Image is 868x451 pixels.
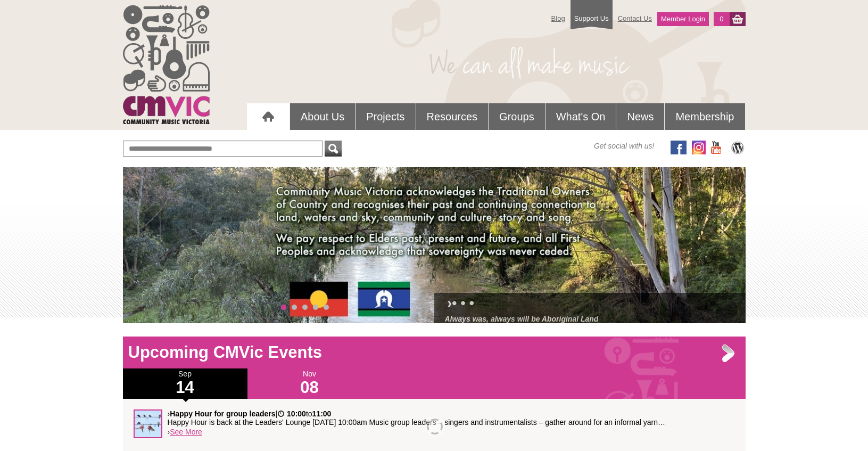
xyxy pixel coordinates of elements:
[123,368,247,399] div: Sep
[247,368,372,399] div: Nov
[290,103,355,130] a: About Us
[287,409,306,418] strong: 10:00
[613,9,657,28] a: Contact Us
[123,379,247,396] h1: 14
[445,298,735,314] h2: ›
[168,409,735,427] p: › | to Happy Hour is back at the Leaders' Lounge [DATE] 10:00am Music group leaders – singers and...
[134,409,735,442] div: ›
[545,103,616,130] a: What's On
[134,409,162,438] img: Happy_Hour_sq.jpg
[247,379,372,396] h1: 08
[730,141,746,154] img: CMVic Blog
[356,103,415,130] a: Projects
[616,103,664,130] a: News
[657,12,709,26] a: Member Login
[123,342,746,363] h1: Upcoming CMVic Events
[170,428,202,436] a: See More
[123,5,210,124] img: cmvic_logo.png
[489,103,545,130] a: Groups
[452,295,474,311] a: • • •
[714,12,729,26] a: 0
[692,141,706,154] img: icon-instagram.png
[665,103,745,130] a: Membership
[312,409,332,418] strong: 11:00
[416,103,489,130] a: Resources
[170,409,275,418] strong: Happy Hour for group leaders
[546,9,571,28] a: Blog
[445,315,599,323] a: Always was, always will be Aboriginal Land
[594,141,655,151] span: Get social with us!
